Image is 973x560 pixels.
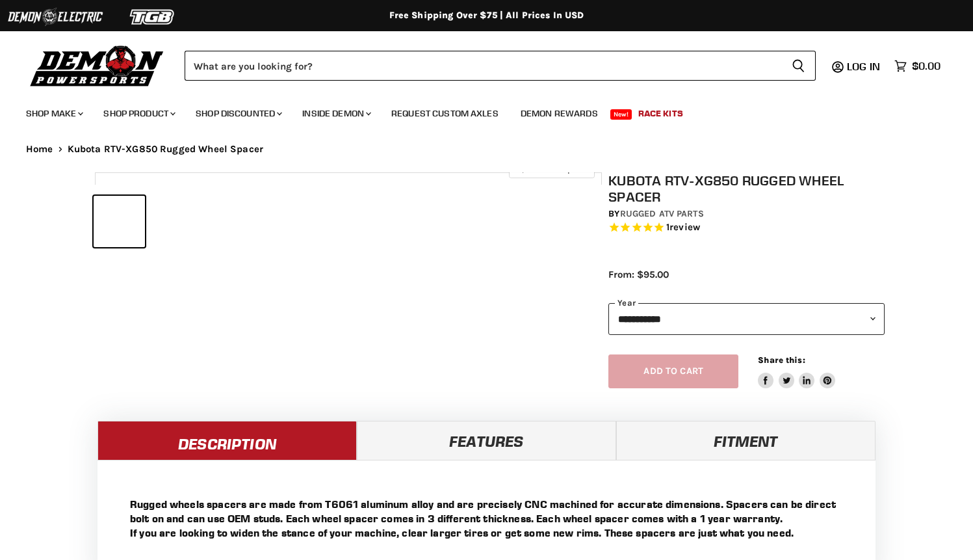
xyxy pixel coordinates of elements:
span: Kubota RTV-XG850 Rugged Wheel Spacer [68,144,263,155]
span: review [669,222,700,233]
a: Shop Product [94,100,183,127]
span: Share this: [758,355,805,365]
a: Fitment [616,421,876,460]
img: Demon Powersports [26,42,168,88]
a: Demon Rewards [511,100,608,127]
span: New! [610,109,632,120]
a: Home [26,144,53,155]
ul: Main menu [16,95,937,127]
span: Rated 5.0 out of 5 stars 1 reviews [608,221,885,235]
button: Kubota RTV-XG850 Rugged Wheel Spacer thumbnail [94,196,145,247]
a: Request Custom Axles [382,100,508,127]
span: 1 reviews [666,222,700,233]
a: Shop Make [16,100,91,127]
form: Product [185,51,816,81]
a: Description [97,421,357,460]
a: Features [357,421,616,460]
a: Log in [841,60,888,72]
a: Shop Discounted [186,100,290,127]
a: $0.00 [888,57,947,75]
div: by [608,207,885,221]
h1: Kubota RTV-XG850 Rugged Wheel Spacer [608,172,885,205]
span: $0.00 [912,60,941,72]
a: Rugged ATV Parts [620,208,704,219]
a: Race Kits [629,100,693,127]
aside: Share this: [758,354,835,389]
a: Inside Demon [292,100,379,127]
input: Search [185,51,781,81]
span: Click to expand [515,164,588,174]
img: Demon Electric Logo 2 [6,5,104,29]
p: Rugged wheels spacers are made from T6061 aluminum alloy and are precisely CNC machined for accur... [130,497,843,540]
button: Search [781,51,816,81]
span: From: $95.00 [608,269,669,280]
select: year [608,303,885,335]
span: Log in [847,60,880,73]
img: TGB Logo 2 [104,5,201,29]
